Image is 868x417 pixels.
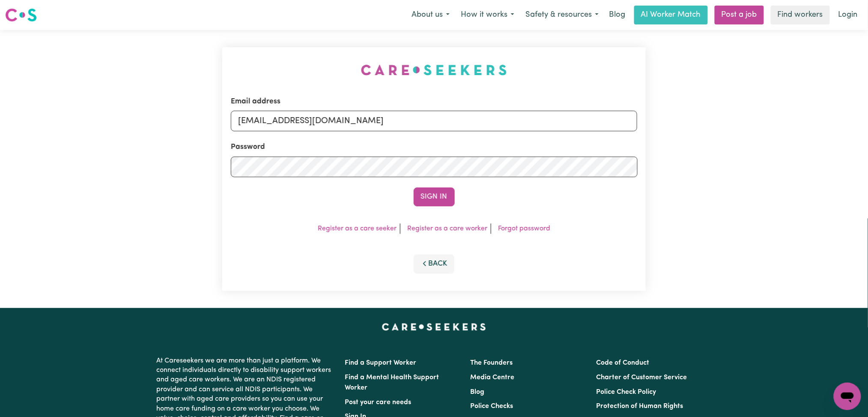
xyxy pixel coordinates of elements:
a: Post a job [715,6,764,24]
a: The Founders [471,360,513,366]
a: Careseekers home page [382,323,486,330]
button: How it works [455,6,520,24]
a: Media Centre [471,374,515,381]
a: Blog [604,6,631,24]
a: Protection of Human Rights [596,403,683,410]
a: Charter of Customer Service [596,374,687,381]
button: Sign In [414,187,455,206]
img: Careseekers logo [5,7,37,23]
a: Login [833,6,863,24]
a: Post your care needs [345,399,412,406]
a: Blog [471,389,485,396]
a: Code of Conduct [596,360,649,366]
label: Password [231,142,265,153]
iframe: Button to launch messaging window [834,383,861,410]
a: Police Checks [471,403,513,410]
a: Careseekers logo [5,5,37,25]
button: Back [414,254,455,273]
input: Email address [231,111,638,131]
a: Police Check Policy [596,389,656,396]
button: Safety & resources [520,6,604,24]
a: AI Worker Match [634,6,708,24]
a: Register as a care seeker [318,225,397,232]
a: Forgot password [498,225,550,232]
a: Find workers [771,6,830,24]
a: Find a Mental Health Support Worker [345,374,439,391]
label: Email address [231,96,280,107]
a: Find a Support Worker [345,360,417,366]
button: About us [406,6,455,24]
a: Register as a care worker [407,225,487,232]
